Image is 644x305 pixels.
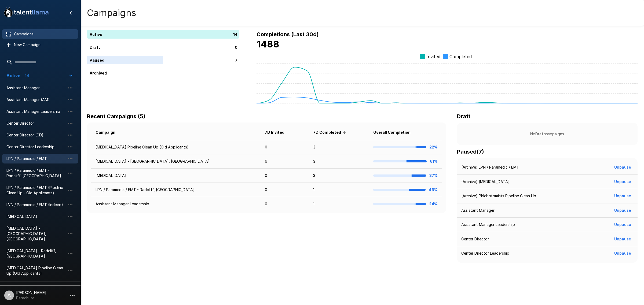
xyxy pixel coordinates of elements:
button: Unpause [612,220,633,230]
p: Assistant Manager Leadership [461,222,515,227]
b: Draft [457,113,470,120]
p: Assistant Manager [461,208,495,213]
button: Unpause [612,248,633,258]
td: [MEDICAL_DATA] [91,169,261,183]
td: 1 [309,183,369,197]
button: Unpause [612,206,633,215]
p: (Archive) [MEDICAL_DATA] [461,179,510,184]
td: 3 [309,154,369,169]
p: 0 [235,44,237,50]
p: Center Director [461,236,489,242]
td: 0 [261,183,309,197]
b: 24% [429,202,438,206]
button: Unpause [612,177,633,187]
h4: Campaigns [87,7,136,18]
b: Paused ( 7 ) [457,148,484,155]
b: 46% [429,187,438,192]
span: Overall Completion [373,129,418,136]
b: 1488 [257,39,279,50]
td: Assistant Manager Leadership [91,197,261,211]
span: 7D Completed [313,129,348,136]
p: (Archive) LPN / Paramedic / EMT [461,165,519,170]
td: [MEDICAL_DATA] - [GEOGRAPHIC_DATA], [GEOGRAPHIC_DATA] [91,154,261,169]
p: No Draft campaigns [466,131,629,137]
td: 1 [309,197,369,211]
td: [MEDICAL_DATA] Pipeline Clean Up (Old Applicants) [91,140,261,154]
td: LPN / Paramedic / EMT - Radcliff, [GEOGRAPHIC_DATA] [91,183,261,197]
td: 0 [261,169,309,183]
b: Completions (Last 30d) [257,31,319,38]
button: Unpause [612,191,633,201]
p: 7 [235,57,237,63]
b: 61% [430,159,438,163]
td: 3 [309,169,369,183]
p: Center Director Leadership [461,251,509,256]
button: Unpause [612,162,633,172]
b: 22% [429,145,438,149]
span: 7D Invited [265,129,291,136]
td: 6 [261,154,309,169]
span: Campaign [96,129,122,136]
b: Recent Campaigns (5) [87,113,145,120]
button: Unpause [612,234,633,244]
td: 3 [309,140,369,154]
td: 0 [261,197,309,211]
p: (Archive) Phlebotomists Pipeline Clean Up [461,193,536,199]
p: 14 [233,32,237,37]
b: 37% [429,173,438,178]
td: 0 [261,140,309,154]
